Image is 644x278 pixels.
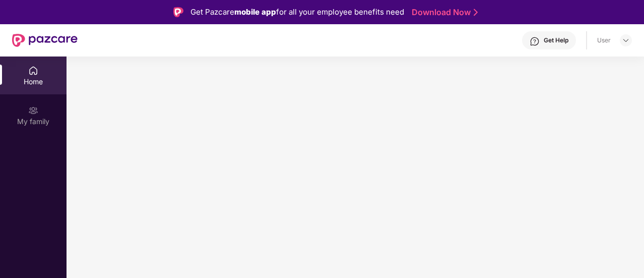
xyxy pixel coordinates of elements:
[597,36,611,44] div: User
[12,34,78,47] img: New Pazcare Logo
[234,7,276,17] strong: mobile app
[28,105,38,116] img: svg+xml;base64,PHN2ZyB3aWR0aD0iMjAiIGhlaWdodD0iMjAiIHZpZXdCb3g9IjAgMCAyMCAyMCIgZmlsbD0ibm9uZSIgeG...
[173,7,183,17] img: Logo
[28,66,38,76] img: svg+xml;base64,PHN2ZyBpZD0iSG9tZSIgeG1sbnM9Imh0dHA6Ly93d3cudzMub3JnLzIwMDAvc3ZnIiB3aWR0aD0iMjAiIG...
[474,7,478,18] img: Stroke
[190,6,404,18] div: Get Pazcare for all your employee benefits need
[412,7,475,18] a: Download Now
[530,36,540,46] img: svg+xml;base64,PHN2ZyBpZD0iSGVscC0zMngzMiIgeG1sbnM9Imh0dHA6Ly93d3cudzMub3JnLzIwMDAvc3ZnIiB3aWR0aD...
[544,36,568,44] div: Get Help
[622,36,630,44] img: svg+xml;base64,PHN2ZyBpZD0iRHJvcGRvd24tMzJ4MzIiIHhtbG5zPSJodHRwOi8vd3d3LnczLm9yZy8yMDAwL3N2ZyIgd2...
